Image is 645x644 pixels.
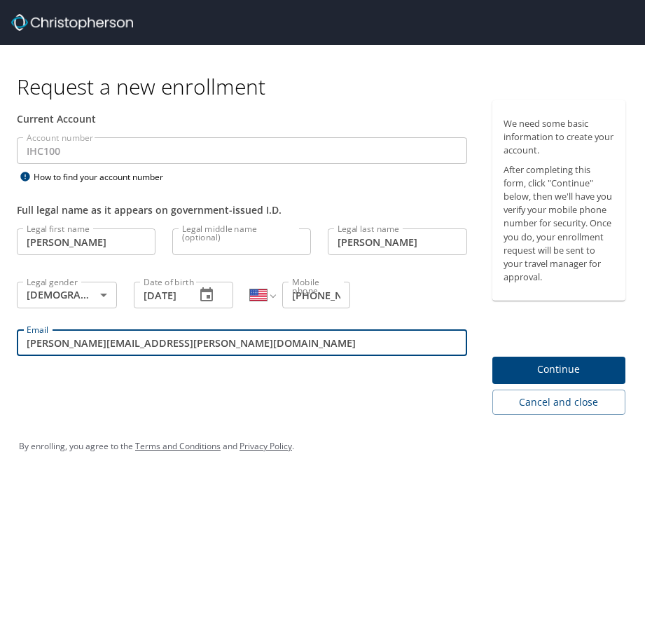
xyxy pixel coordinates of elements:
[17,282,117,308] div: [DEMOGRAPHIC_DATA]
[17,111,467,126] div: Current Account
[504,361,614,378] span: Continue
[492,357,625,384] button: Continue
[17,73,637,100] h1: Request a new enrollment
[134,282,185,308] input: MM/DD/YYYY
[240,440,292,452] a: Privacy Policy
[17,203,467,217] div: Full legal name as it appears on government-issued I.D.
[135,440,221,452] a: Terms and Conditions
[492,390,625,416] button: Cancel and close
[17,168,192,186] div: How to find your account number
[504,394,614,411] span: Cancel and close
[11,14,133,31] img: cbt logo
[504,163,614,285] p: After completing this form, click "Continue" below, then we'll have you verify your mobile phone ...
[504,117,614,158] p: We need some basic information to create your account.
[282,282,350,308] input: Enter phone number
[19,429,626,464] div: By enrolling, you agree to the and .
